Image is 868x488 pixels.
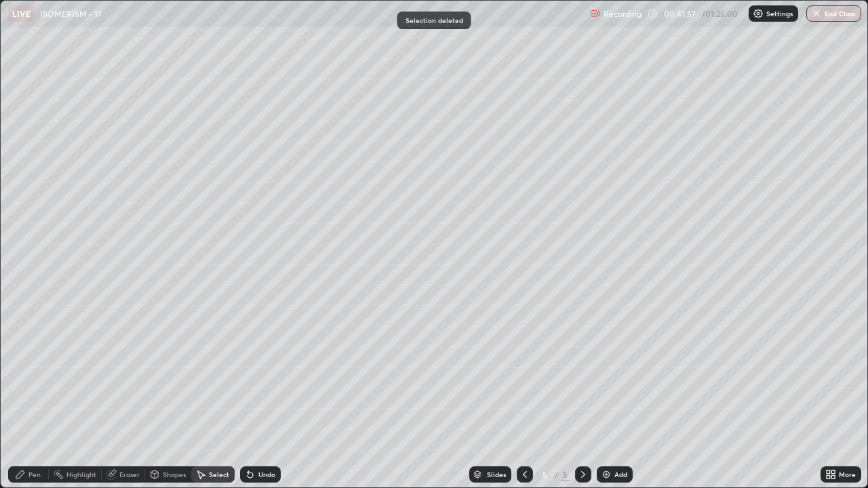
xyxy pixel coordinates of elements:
[753,8,764,19] img: class-settings-icons
[806,5,861,22] button: End Class
[601,469,612,480] img: add-slide-button
[258,471,275,478] div: Undo
[811,8,822,19] img: end-class-cross
[614,471,627,478] div: Add
[40,8,102,19] p: ISOMERISM - 17
[119,471,140,478] div: Eraser
[66,471,96,478] div: Highlight
[12,8,31,19] p: LIVE
[28,471,41,478] div: Pen
[555,470,559,479] div: /
[766,10,793,17] p: Settings
[487,471,506,478] div: Slides
[163,471,186,478] div: Shapes
[209,471,229,478] div: Select
[538,470,552,479] div: 5
[561,468,570,481] div: 5
[590,8,601,19] img: recording.375f2c34.svg
[604,9,642,19] p: Recording
[839,471,856,478] div: More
